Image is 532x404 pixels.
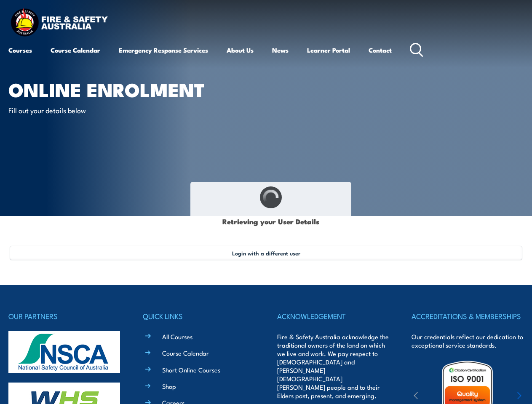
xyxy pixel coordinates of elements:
a: All Courses [162,332,192,341]
p: Fire & Safety Australia acknowledge the traditional owners of the land on which we live and work.... [277,332,389,400]
h4: ACCREDITATIONS & MEMBERSHIPS [412,310,524,322]
p: Fill out your details below [8,105,162,115]
p: Our credentials reflect our dedication to exceptional service standards. [412,332,524,349]
a: Course Calendar [51,40,100,60]
a: Course Calendar [162,348,209,357]
a: About Us [227,40,254,60]
a: News [272,40,289,60]
img: nsca-logo-footer [8,331,120,373]
h4: OUR PARTNERS [8,310,120,322]
h1: Online Enrolment [8,81,217,97]
a: Short Online Courses [162,365,220,374]
a: Courses [8,40,32,60]
a: Emergency Response Services [119,40,208,60]
h4: ACKNOWLEDGEMENT [277,310,389,322]
a: Shop [162,382,176,391]
a: Contact [369,40,392,60]
a: Learner Portal [307,40,350,60]
h1: Retrieving your User Details [195,213,347,229]
span: Login with a different user [232,250,300,256]
h4: QUICK LINKS [143,310,255,322]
